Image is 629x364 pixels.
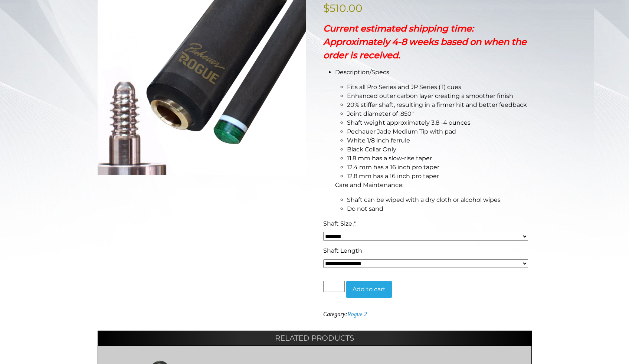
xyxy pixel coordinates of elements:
abbr: required [354,220,356,227]
li: Fits all Pro Series and JP Series (T) cues [347,83,532,92]
span: 12.8 mm has a 16 inch pro taper [347,173,439,180]
span: Shaft can be wiped with a dry cloth or alcohol wipes [347,196,501,203]
h2: Related products [98,331,532,345]
span: White 1/8 inch ferrule [347,137,410,144]
button: Add to cart [346,281,392,298]
span: Category: [323,311,367,317]
span: Do not sand [347,205,383,212]
span: Shaft Size [323,220,352,227]
strong: Current estimated shipping time: Approximately 4-8 weeks based on when the order is received. [323,23,527,60]
span: Shaft weight approximately 3.8 -4 ounces [347,119,471,126]
span: 11.8 mm has a slow-rise taper [347,155,432,162]
a: Rogue 2 [347,311,367,317]
input: Product quantity [323,281,345,292]
span: Shaft Length [323,247,362,254]
span: Care and Maintenance: [335,181,403,188]
span: Black Collar Only [347,146,396,153]
span: Enhanced outer carbon layer creating a smoother finish [347,92,513,99]
span: Joint diameter of .850″ [347,110,414,117]
span: Description/Specs [335,69,389,76]
span: 12.4 mm has a 16 inch pro taper [347,164,439,171]
bdi: 510.00 [323,2,363,14]
span: 20% stiffer shaft, resulting in a firmer hit and better feedback [347,101,527,108]
span: $ [323,2,330,14]
span: Pechauer Jade Medium Tip with pad [347,128,456,135]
